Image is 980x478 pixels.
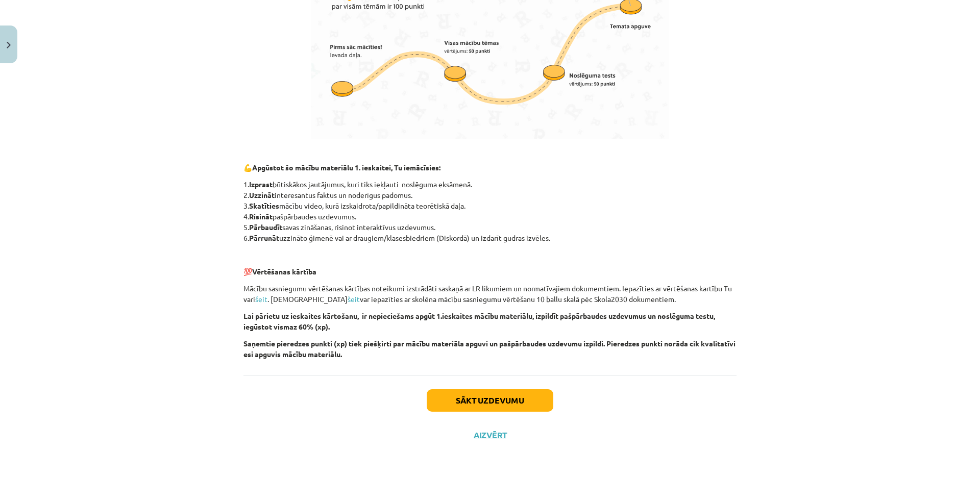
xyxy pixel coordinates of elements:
[249,190,275,199] strong: Uzzināt
[243,311,715,331] strong: Lai pārietu uz ieskaites kārtošanu, ir nepieciešams apgūt 1.ieskaites mācību materiālu, izpildīt ...
[348,294,360,304] a: šeit
[249,201,279,210] strong: Skatīties
[243,266,737,277] p: 💯
[427,389,553,412] button: Sākt uzdevumu
[255,294,267,304] a: šeit
[249,212,273,221] strong: Risināt
[249,222,282,232] strong: Pārbaudīt
[252,163,440,172] strong: Apgūstot šo mācību materiālu 1. ieskaitei, Tu iemācīsies:
[249,233,279,242] strong: Pārrunāt
[471,430,509,440] button: Aizvērt
[243,162,737,173] p: 💪
[7,42,11,48] img: icon-close-lesson-0947bae3869378f0d4975bcd49f059093ad1ed9edebbc8119c70593378902aed.svg
[249,180,273,189] strong: Izprast
[243,339,736,359] strong: Saņemtie pieredzes punkti (xp) tiek piešķirti par mācību materiāla apguvi un pašpārbaudes uzdevum...
[252,267,316,276] strong: Vērtēšanas kārtība
[243,283,737,305] p: Mācību sasniegumu vērtēšanas kārtības noteikumi izstrādāti saskaņā ar LR likumiem un normatīvajie...
[243,179,737,243] p: 1. būtiskākos jautājumus, kuri tiks iekļauti noslēguma eksāmenā. 2. interesantus faktus un noderī...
